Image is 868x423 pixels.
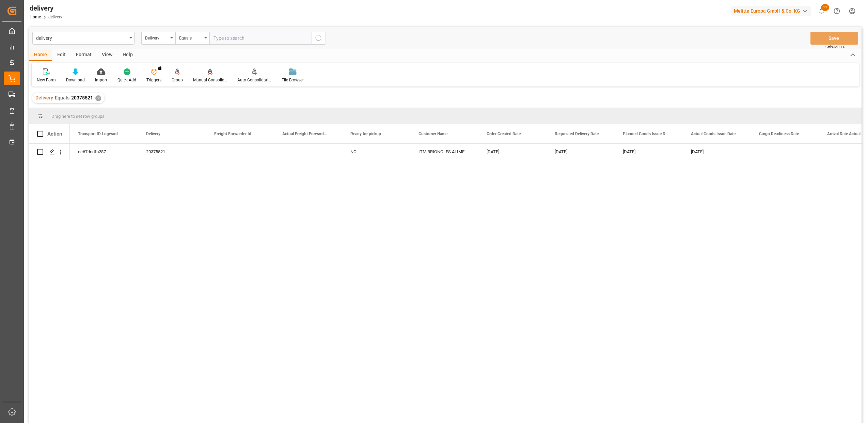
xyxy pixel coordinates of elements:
[814,3,829,19] button: show 11 new notifications
[487,131,521,136] span: Order Created Date
[209,32,312,45] input: Type to search
[30,15,41,19] a: Home
[30,3,62,13] div: delivery
[78,131,118,136] span: Transport ID Logward
[342,144,410,160] div: NO
[37,77,56,83] div: New Form
[731,4,814,17] button: Melitta Europa GmbH & Co. KG
[825,44,845,49] span: Ctrl/CMD + S
[547,144,615,160] div: [DATE]
[117,49,138,61] div: Help
[829,3,845,19] button: Help Center
[32,32,135,45] button: open menu
[410,144,478,160] div: ITM BRIGNOLES ALIMENTAIRE INT
[821,4,829,11] span: 11
[145,33,168,41] div: Delivery
[138,144,206,160] div: 20375521
[71,95,93,100] span: 20375521
[95,77,107,83] div: Import
[827,131,861,136] span: Arrival Date Actual
[95,95,101,101] div: ✕
[36,33,127,42] div: delivery
[623,131,668,136] span: Planned Goods Issue Date
[52,49,71,61] div: Edit
[478,144,547,160] div: [DATE]
[47,131,62,137] div: Action
[759,131,799,136] span: Cargo Readiness Date
[55,95,69,100] span: Equals
[146,131,160,136] span: Delivery
[555,131,599,136] span: Requested Delivery Date
[117,77,136,83] div: Quick Add
[615,144,683,160] div: [DATE]
[35,95,53,100] span: Delivery
[51,114,105,119] span: Drag here to set row groups
[66,77,85,83] div: Download
[350,131,381,136] span: Ready for pickup
[312,32,326,45] button: search button
[282,77,304,83] div: File Browser
[691,131,736,136] span: Actual Goods Issue Date
[810,32,858,45] button: Save
[141,32,175,45] button: open menu
[29,144,70,160] div: Press SPACE to select this row.
[29,49,52,61] div: Home
[71,49,97,61] div: Format
[179,33,202,41] div: Equals
[731,6,811,16] div: Melitta Europa GmbH & Co. KG
[172,77,183,83] div: Group
[683,144,751,160] div: [DATE]
[193,77,227,83] div: Manual Consolidation
[97,49,117,61] div: View
[237,77,271,83] div: Auto Consolidation
[282,131,328,136] span: Actual Freight Forwarder Id
[175,32,209,45] button: open menu
[214,131,251,136] span: Freight Forwarder Id
[70,144,138,160] div: ec67dcdfb287
[419,131,447,136] span: Customer Name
